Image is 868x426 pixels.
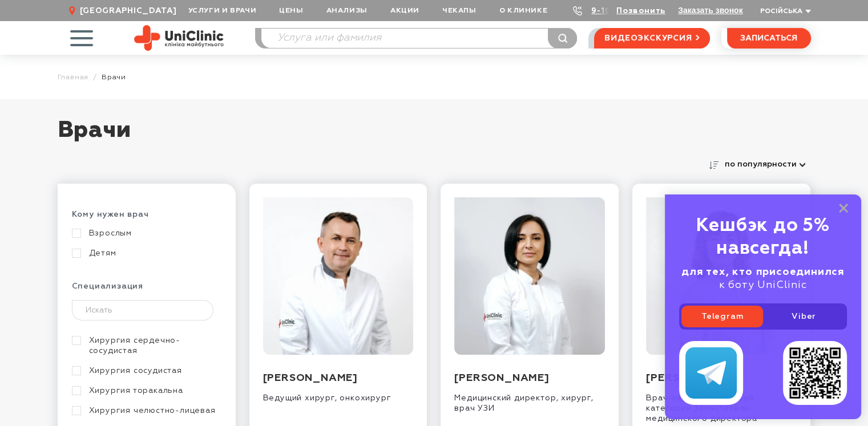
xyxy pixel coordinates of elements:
a: Главная [58,73,89,82]
button: Російська [757,7,811,16]
div: Кому нужен врач [72,209,221,228]
h1: Врачи [58,116,811,156]
a: Позвонить [616,7,665,15]
a: видеоэкскурсия [594,28,709,48]
a: Детям [72,248,219,258]
div: к боту UniClinic [679,266,847,292]
div: Врач-кардиолог высшей категории Заместитель медицинского директора [646,384,797,424]
span: видеоэкскурсия [604,29,692,48]
span: Російська [760,8,802,15]
input: Услуга или фамилия [261,29,577,48]
a: [PERSON_NAME] [646,373,741,383]
img: Захарчук Александр Валентинович [263,197,414,355]
b: для тех, кто присоединился [681,267,845,277]
a: Хирургия сердечно-сосудистая [72,335,219,356]
div: Медицинский директор, хирург, врач УЗИ [454,384,605,413]
button: записаться [727,28,811,48]
span: записаться [740,34,797,42]
span: Врачи [102,73,126,82]
input: Искать [72,300,214,320]
img: Назарова Инна Леонидовна [646,197,797,355]
button: по популярности [722,156,811,172]
div: Ведущий хирург, онкохирург [263,384,414,403]
a: Хирургия челюстно-лицевая [72,405,219,416]
a: [PERSON_NAME] [454,373,549,383]
img: Site [134,25,224,51]
a: Telegram [681,306,763,327]
a: Хирургия сосудистая [72,366,219,376]
span: [GEOGRAPHIC_DATA] [80,6,177,16]
a: Viber [763,306,845,327]
img: Смирнова Дарья Александровна [454,197,605,355]
a: Взрослым [72,228,219,238]
a: 9-103 [591,7,616,15]
a: Хирургия торакальна [72,386,219,396]
div: Специализация [72,281,221,300]
button: Заказать звонок [678,6,742,15]
div: Кешбэк до 5% навсегда! [679,214,847,260]
a: [PERSON_NAME] [263,373,358,383]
